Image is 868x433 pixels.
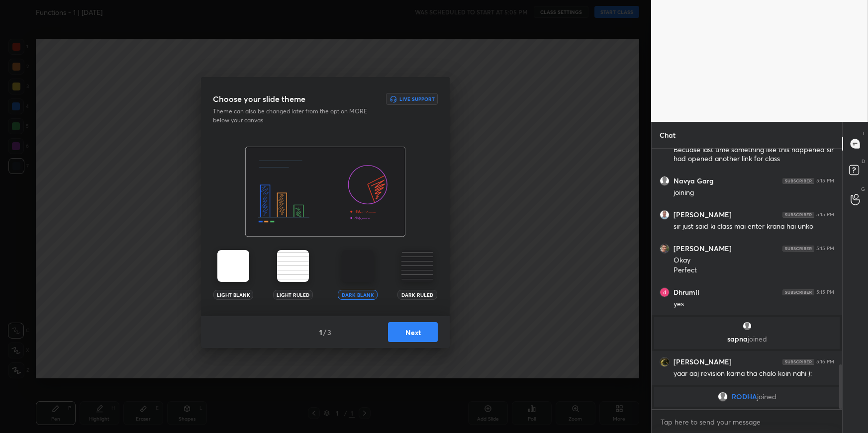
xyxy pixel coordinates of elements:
div: 5:16 PM [816,359,834,365]
img: lightTheme.5bb83c5b.svg [217,250,249,282]
img: darkTheme.aa1caeba.svg [342,250,374,282]
h6: [PERSON_NAME] [674,210,732,219]
div: Dark Blank [338,290,378,300]
h4: 3 [327,327,331,338]
div: yaar aaj revision karna tha chalo koin nahi ): [674,369,834,379]
div: 5:15 PM [816,289,834,295]
h4: / [323,327,326,338]
img: lightRuledTheme.002cd57a.svg [277,250,309,282]
img: 4P8fHbbgJtejmAAAAAElFTkSuQmCC [782,178,814,184]
div: Dark Ruled [397,290,437,300]
div: Perfect [674,265,834,275]
div: Okay [674,256,834,265]
div: Light Ruled [273,290,313,300]
img: default.png [742,321,752,331]
div: 5:15 PM [816,246,834,252]
div: sir just said ki class mai enter krana hai unko [674,222,834,232]
div: 5:15 PM [816,178,834,184]
h6: Dhrumil [674,288,699,297]
img: default.png [717,392,727,402]
img: 4P8fHbbgJtejmAAAAAElFTkSuQmCC [782,212,814,218]
h6: Navya Garg [674,176,714,185]
div: Becuase last time something like this happened sir had opened another link for class [674,145,834,164]
p: Chat [652,122,683,148]
button: Next [388,322,438,342]
img: darkRuledTheme.359fb5fd.svg [401,250,433,282]
span: RODHA [731,393,757,401]
img: 4P8fHbbgJtejmAAAAAElFTkSuQmCC [782,289,814,295]
div: Light Blank [213,290,253,300]
p: T [862,130,865,137]
img: 4P8fHbbgJtejmAAAAAElFTkSuQmCC [782,359,814,365]
img: thumbnail.jpg [660,357,669,366]
h3: Choose your slide theme [213,93,305,105]
h4: 1 [319,327,322,338]
img: thumbnail.jpg [660,210,669,219]
img: default.png [660,176,669,185]
span: joined [757,393,776,401]
h6: [PERSON_NAME] [674,244,732,253]
p: G [861,185,865,193]
div: joining [674,188,834,198]
div: 5:15 PM [816,212,834,218]
img: thumbnail.jpg [660,244,669,253]
img: thumbnail.jpg [660,288,669,297]
h6: [PERSON_NAME] [674,357,732,366]
p: sapna [660,335,834,343]
span: joined [747,334,767,344]
img: 4P8fHbbgJtejmAAAAAElFTkSuQmCC [782,246,814,252]
p: D [862,158,865,165]
h6: Live Support [399,96,435,101]
div: yes [674,299,834,309]
img: darkThemeBanner.f801bae7.svg [245,147,405,237]
p: Theme can also be changed later from the option MORE below your canvas [213,107,374,125]
div: grid [652,149,842,409]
